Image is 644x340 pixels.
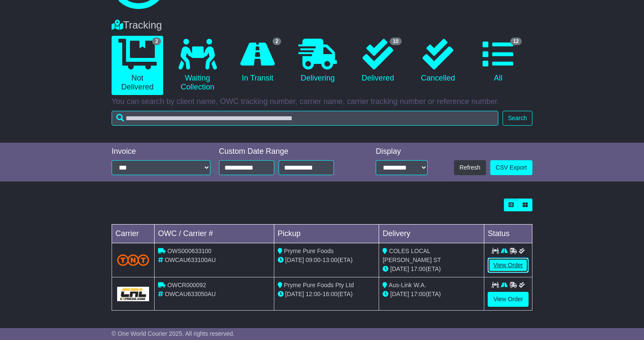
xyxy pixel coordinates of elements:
a: 12 All [472,36,524,86]
td: Pickup [274,225,379,243]
span: Aus-Link W.A. [389,282,426,288]
a: Delivering [292,36,343,86]
span: 10 [390,37,401,45]
span: [DATE] [390,265,409,272]
div: - (ETA) [278,290,376,299]
button: Search [503,111,532,126]
span: OWCR000092 [167,282,206,288]
a: 2 Not Delivered [112,36,163,95]
span: COLES LOCAL [PERSON_NAME] ST [382,248,441,263]
span: [DATE] [285,291,304,297]
div: Display [376,147,428,156]
button: Refresh [454,160,486,175]
span: OWCAU633100AU [165,256,216,263]
span: [DATE] [285,256,304,263]
span: © One World Courier 2025. All rights reserved. [112,330,235,337]
img: TNT_Domestic.png [117,254,149,266]
div: (ETA) [382,290,480,299]
span: OWCAU633050AU [165,291,216,297]
span: 17:00 [411,291,425,297]
a: View Order [488,292,529,307]
div: Invoice [112,147,210,156]
a: 10 Delivered [352,36,404,86]
span: Pryme Pure Foods [284,248,334,254]
p: You can search by client name, OWC tracking number, carrier name, carrier tracking number or refe... [112,97,532,107]
a: CSV Export [490,160,532,175]
span: OWS000633100 [167,248,212,254]
span: 17:00 [411,265,425,272]
div: Custom Date Range [219,147,354,156]
span: [DATE] [390,291,409,297]
span: 16:00 [322,291,337,297]
span: 12 [510,37,522,45]
td: Carrier [112,225,155,243]
div: - (ETA) [278,256,376,265]
span: 12:00 [306,291,321,297]
td: Status [484,225,532,243]
div: Tracking [107,19,537,32]
img: GetCarrierServiceLogo [117,287,149,301]
span: 09:00 [306,256,321,263]
span: 2 [273,37,282,45]
a: Cancelled [412,36,464,86]
td: OWC / Carrier # [155,225,274,243]
span: 13:00 [322,256,337,263]
a: 2 In Transit [232,36,283,86]
a: View Order [488,258,529,273]
span: Pryme Pure Foods Pty Ltd [284,282,354,288]
div: (ETA) [382,265,480,274]
a: Waiting Collection [172,36,223,95]
span: 2 [152,37,161,45]
td: Delivery [379,225,484,243]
